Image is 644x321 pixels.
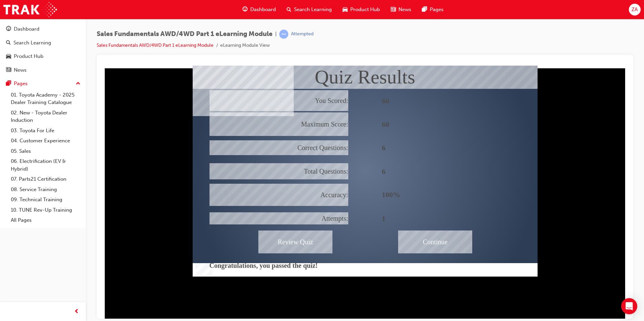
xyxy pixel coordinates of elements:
[422,5,427,14] span: pages-icon
[294,6,332,13] span: Search Learning
[350,6,380,13] span: Product Hub
[6,26,11,32] span: guage-icon
[8,126,83,136] a: 03. Toyota For Life
[107,47,246,70] div: Maximum Score:
[14,25,39,33] div: Dashboard
[398,6,411,13] span: News
[279,30,288,39] span: learningRecordVerb_ATTEMPT-icon
[391,5,396,14] span: news-icon
[220,42,270,49] li: eLearning Module View
[14,66,27,74] div: News
[621,298,637,314] div: Open Intercom Messenger
[107,188,419,212] div: Congratulations, you passed the quiz!
[3,2,57,17] img: Trak
[8,146,83,156] a: 05. Sales
[243,5,248,14] span: guage-icon
[275,30,277,38] span: |
[8,184,83,195] a: 08. Service Training
[8,174,83,184] a: 07. Parts21 Certification
[14,80,28,87] div: Pages
[3,77,83,90] button: Pages
[107,98,246,114] div: Total Questions:
[8,205,83,215] a: 10. TUNE Rev-Up Training
[8,108,83,126] a: 02. New - Toyota Dealer Induction
[250,6,276,13] span: Dashboard
[287,5,291,14] span: search-icon
[107,25,246,45] div: You Scored:
[237,3,281,16] a: guage-iconDashboard
[13,39,51,47] div: Search Learning
[3,37,83,49] a: Search Learning
[107,75,246,90] div: Correct Questions:
[430,6,444,13] span: Pages
[6,40,11,46] span: search-icon
[6,81,11,87] span: pages-icon
[3,23,83,35] a: Dashboard
[107,118,246,140] div: Accuracy:
[8,136,83,146] a: 04. Customer Experience
[8,215,83,225] a: All Pages
[280,24,419,46] div: 60
[8,194,83,205] a: 09. Technical Training
[6,67,11,73] span: news-icon
[343,5,348,14] span: car-icon
[6,53,11,60] span: car-icon
[632,6,638,13] span: ZA
[280,71,419,93] div: 6
[107,147,246,159] div: Attempts:
[280,95,419,117] div: 6
[629,4,641,15] button: ZA
[74,308,79,316] span: prev-icon
[76,79,80,88] span: up-icon
[337,3,385,16] a: car-iconProduct Hub
[97,30,272,38] span: Sales Fundamentals AWD/4WD Part 1 eLearning Module
[3,22,83,77] button: DashboardSearch LearningProduct HubNews
[280,118,419,140] div: 100%
[8,90,83,108] a: 01. Toyota Academy - 2025 Dealer Training Catalogue
[291,31,314,37] div: Attempted
[8,156,83,174] a: 06. Electrification (EV & Hybrid)
[280,48,419,70] div: 60
[280,142,419,164] div: 1
[3,50,83,63] a: Product Hub
[14,52,43,60] div: Product Hub
[156,165,230,188] div: Review Quiz
[417,3,449,16] a: pages-iconPages
[3,64,83,76] a: News
[97,42,214,48] a: Sales Fundamentals AWD/4WD Part 1 eLearning Module
[281,3,337,16] a: search-iconSearch Learning
[385,3,417,16] a: news-iconNews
